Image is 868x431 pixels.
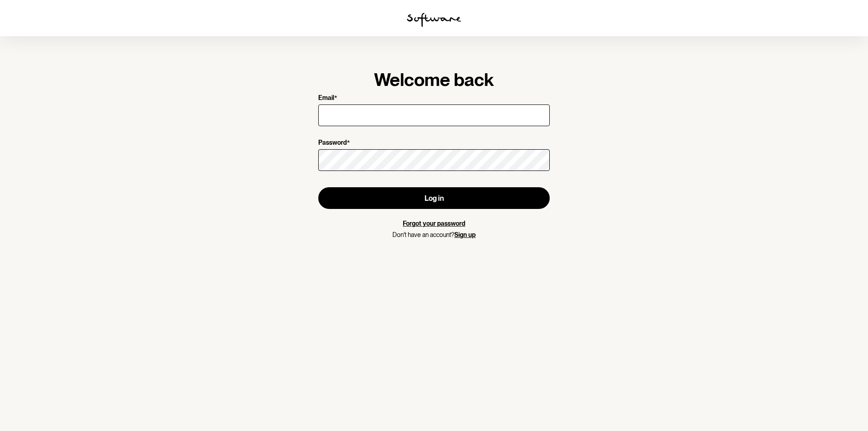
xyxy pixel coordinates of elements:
[318,139,347,147] p: Password
[403,220,465,227] a: Forgot your password
[454,231,476,238] a: Sign up
[318,231,550,239] p: Don't have an account?
[407,13,461,27] img: software logo
[318,187,550,209] button: Log in
[318,69,550,90] h1: Welcome back
[318,94,334,103] p: Email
